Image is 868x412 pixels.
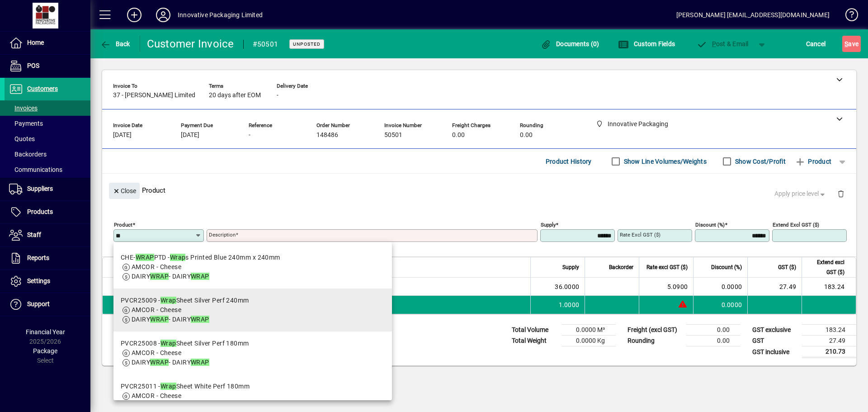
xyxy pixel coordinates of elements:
button: Documents (0) [538,36,602,52]
span: Home [27,39,44,46]
label: Show Cost/Profit [733,157,786,166]
em: WRAP [150,359,169,366]
em: Wrap [160,340,176,347]
td: 0.0000 [693,278,747,296]
button: Add [120,7,149,23]
div: [PERSON_NAME] [EMAIL_ADDRESS][DOMAIN_NAME] [676,8,830,22]
span: Quotes [9,135,35,142]
div: #50501 [253,37,278,52]
td: GST [748,336,802,346]
div: PVCR25008 - Sheet Silver Perf 180mm [121,339,249,348]
mat-label: Extend excl GST ($) [773,222,819,228]
mat-label: Supply [541,222,556,228]
span: - [277,92,278,99]
span: [DATE] [181,132,199,139]
td: 27.49 [747,278,802,296]
mat-label: Discount (%) [695,222,725,228]
a: Settings [5,270,90,293]
td: 183.24 [802,325,856,336]
span: Unposted [293,41,321,47]
button: Save [842,36,861,52]
button: Product History [542,153,595,170]
div: Customer Invoice [147,37,234,51]
mat-label: Rate excl GST ($) [620,232,660,238]
td: 0.00 [686,336,741,346]
em: WRAP [191,316,209,323]
span: GST ($) [778,262,796,272]
span: Cancel [806,37,826,51]
span: ave [844,37,859,51]
span: DAIRY - DAIRY [132,273,209,280]
td: Rounding [623,336,686,346]
span: 36.0000 [555,282,579,291]
a: POS [5,55,90,77]
a: Knowledge Base [839,2,857,31]
em: WRAP [191,359,209,366]
span: DAIRY - DAIRY [132,316,209,323]
span: AMCOR - Cheese [132,392,181,399]
span: Discount (%) [711,262,742,272]
span: 37 - [PERSON_NAME] Limited [113,92,195,99]
span: Suppliers [27,185,53,192]
mat-option: PVCR25008 - Wrap Sheet Silver Perf 180mm [113,331,392,374]
div: 5.0900 [645,282,688,291]
a: Quotes [5,131,90,147]
span: 1.0000 [559,300,580,309]
a: Suppliers [5,178,90,200]
span: 50501 [384,132,402,139]
span: 0.00 [452,132,465,139]
span: Supply [562,262,579,272]
span: AMCOR - Cheese [132,263,181,270]
div: PVCR25009 - Sheet Silver Perf 240mm [121,296,249,305]
span: 20 days after EOM [209,92,261,99]
button: Profile [149,7,178,23]
em: WRAP [191,273,209,280]
button: Cancel [804,36,828,52]
span: AMCOR - Cheese [132,349,181,356]
span: 0.00 [520,132,533,139]
mat-option: PVCR25009 - Wrap Sheet Silver Perf 240mm [113,289,392,331]
div: Product [102,174,856,207]
span: DAIRY - DAIRY [132,359,209,366]
a: Payments [5,116,90,131]
button: Back [98,36,132,52]
span: Products [27,208,53,215]
span: Backorder [609,262,633,272]
mat-option: CHE-WRAPPTD - Wraps Printed Blue 240mm x 240mm [113,246,392,289]
a: Home [5,32,90,54]
span: Customers [27,85,58,92]
td: 0.0000 Kg [561,336,616,346]
span: Custom Fields [618,40,675,47]
em: WRAP [150,316,169,323]
td: 0.0000 [693,296,747,314]
td: Total Weight [507,336,561,346]
span: Communications [9,166,62,173]
div: Innovative Packaging Limited [178,8,263,22]
td: 27.49 [802,336,856,346]
span: Payments [9,120,43,127]
span: Documents (0) [541,40,599,47]
button: Close [109,183,140,199]
td: Total Volume [507,325,561,336]
button: Apply price level [771,186,830,202]
em: Wrap [160,383,176,390]
td: GST exclusive [748,325,802,336]
a: Reports [5,247,90,270]
span: Close [113,184,136,199]
td: 0.00 [686,325,741,336]
div: PVCR25011 - Sheet White Perf 180mm [121,382,250,391]
div: CHE- PTD - s Printed Blue 240mm x 240mm [121,253,280,262]
button: Delete [830,183,852,204]
span: 148486 [316,132,338,139]
span: ost & Email [696,40,749,47]
td: 210.73 [802,346,856,358]
em: Wrap [160,297,176,304]
span: Support [27,300,50,308]
span: Reports [27,254,49,261]
span: Staff [27,231,41,238]
span: Invoices [9,104,38,112]
button: Post & Email [692,36,753,52]
span: Rate excl GST ($) [646,262,688,272]
a: Invoices [5,100,90,116]
label: Show Line Volumes/Weights [622,157,707,166]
